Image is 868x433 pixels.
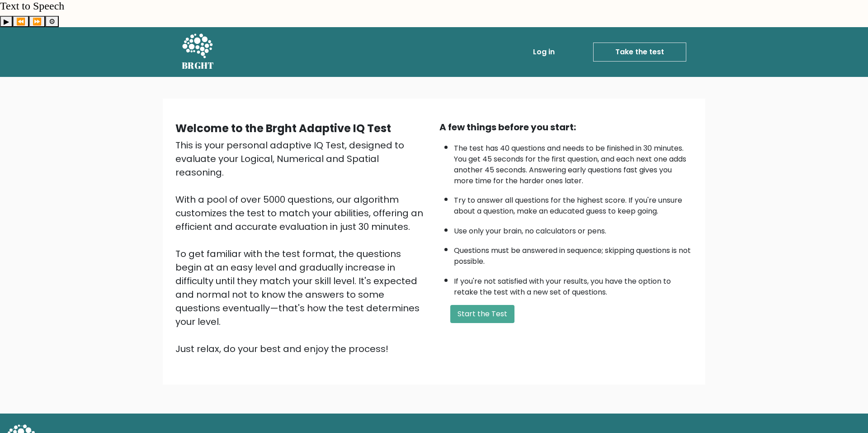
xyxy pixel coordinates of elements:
[182,60,214,71] h5: BRGHT
[450,305,514,323] button: Start the Test
[529,43,558,61] a: Log in
[45,16,59,27] button: Settings
[182,31,214,73] a: BRGHT
[175,138,429,356] div: This is your personal adaptive IQ Test, designed to evaluate your Logical, Numerical and Spatial ...
[13,16,29,27] button: Previous
[454,138,693,186] li: The test has 40 questions and needs to be finished in 30 minutes. You get 45 seconds for the firs...
[454,271,693,298] li: If you're not satisfied with your results, you have the option to retake the test with a new set ...
[454,221,693,237] li: Use only your brain, no calculators or pens.
[439,120,693,134] div: A few things before you start:
[454,241,693,267] li: Questions must be answered in sequence; skipping questions is not possible.
[29,16,45,27] button: Forward
[593,43,686,62] a: Take the test
[175,121,391,136] b: Welcome to the Brght Adaptive IQ Test
[454,190,693,217] li: Try to answer all questions for the highest score. If you're unsure about a question, make an edu...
